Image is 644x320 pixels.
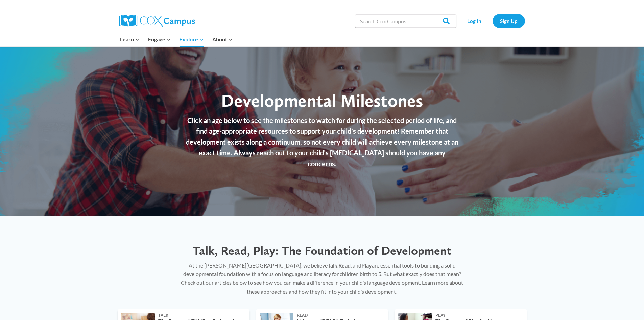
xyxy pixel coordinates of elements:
span: About [212,35,233,44]
strong: Play [361,262,372,269]
a: Log In [460,14,489,28]
div: Read [297,313,381,318]
input: Search Cox Campus [355,14,456,28]
span: Learn [120,35,139,44]
nav: Secondary Navigation [460,14,525,28]
img: Cox Campus [119,15,195,27]
strong: Talk [328,262,337,269]
div: Talk [158,313,243,318]
nav: Primary Navigation [116,32,237,46]
span: Developmental Milestones [221,90,423,111]
p: Click an age below to see the milestones to watch for during the selected period of life, and fin... [185,115,459,169]
strong: Read [338,262,351,269]
p: At the [PERSON_NAME][GEOGRAPHIC_DATA], we believe , , and are essential tools to building a solid... [180,261,464,296]
a: Sign Up [493,14,525,28]
div: Play [435,313,520,318]
span: Engage [148,35,171,44]
span: Explore [179,35,204,44]
span: Talk, Read, Play: The Foundation of Development [193,243,451,258]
